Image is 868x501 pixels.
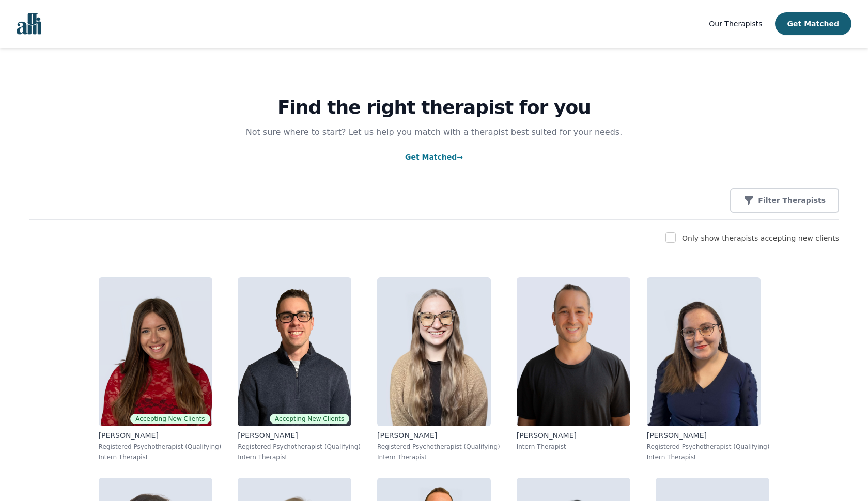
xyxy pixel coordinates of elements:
a: Vanessa_McCulloch[PERSON_NAME]Registered Psychotherapist (Qualifying)Intern Therapist [639,269,778,469]
button: Get Matched [775,12,851,35]
img: Vanessa_McCulloch [647,277,761,426]
p: [PERSON_NAME] [238,430,361,441]
p: Registered Psychotherapist (Qualifying) [238,443,361,451]
img: Alisha_Levine [99,277,212,426]
a: Get Matched [405,153,463,161]
p: Registered Psychotherapist (Qualifying) [647,443,770,451]
a: Our Therapists [709,18,762,30]
span: → [457,153,463,161]
p: Intern Therapist [238,453,361,461]
img: alli logo [17,13,41,35]
span: Accepting New Clients [270,414,349,424]
p: Intern Therapist [377,453,500,461]
p: Intern Therapist [99,453,222,461]
p: [PERSON_NAME] [647,430,770,441]
a: Ethan_BraunAccepting New Clients[PERSON_NAME]Registered Psychotherapist (Qualifying)Intern Therapist [229,269,369,469]
p: Registered Psychotherapist (Qualifying) [377,443,500,451]
span: Accepting New Clients [130,414,210,424]
span: Our Therapists [709,20,762,28]
label: Only show therapists accepting new clients [682,234,839,242]
a: Faith_Woodley[PERSON_NAME]Registered Psychotherapist (Qualifying)Intern Therapist [369,269,508,469]
p: Intern Therapist [517,443,630,451]
p: [PERSON_NAME] [517,430,630,441]
p: Registered Psychotherapist (Qualifying) [99,443,222,451]
img: Ethan_Braun [238,277,351,426]
a: Alisha_LevineAccepting New Clients[PERSON_NAME]Registered Psychotherapist (Qualifying)Intern Ther... [90,269,230,469]
p: Intern Therapist [647,453,770,461]
p: [PERSON_NAME] [377,430,500,441]
img: Kavon_Banejad [517,277,630,426]
img: Faith_Woodley [377,277,491,426]
h1: Find the right therapist for you [29,97,839,118]
a: Kavon_Banejad[PERSON_NAME]Intern Therapist [508,269,639,469]
p: Filter Therapists [758,195,826,206]
p: Not sure where to start? Let us help you match with a therapist best suited for your needs. [236,126,632,138]
p: [PERSON_NAME] [99,430,222,441]
button: Filter Therapists [730,188,839,213]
